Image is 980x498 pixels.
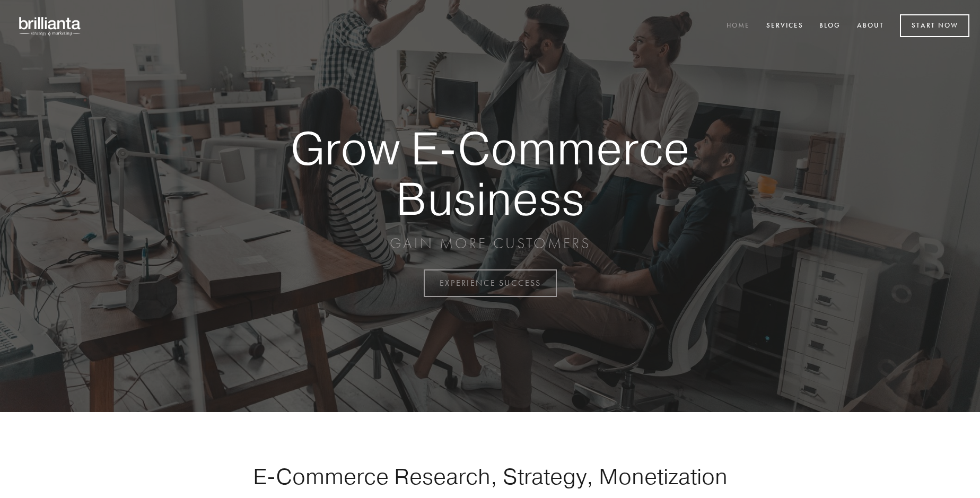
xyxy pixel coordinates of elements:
a: About [850,18,891,35]
h1: E-Commerce Research, Strategy, Monetization [220,463,760,490]
p: GAIN MORE CUSTOMERS [253,234,727,253]
a: Blog [812,18,847,35]
a: EXPERIENCE SUCCESS [424,269,557,297]
img: brillianta - research, strategy, marketing [11,11,90,41]
strong: Grow E-Commerce Business [253,123,727,223]
a: Home [720,18,757,35]
a: Services [759,18,810,35]
a: Start Now [900,14,969,37]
